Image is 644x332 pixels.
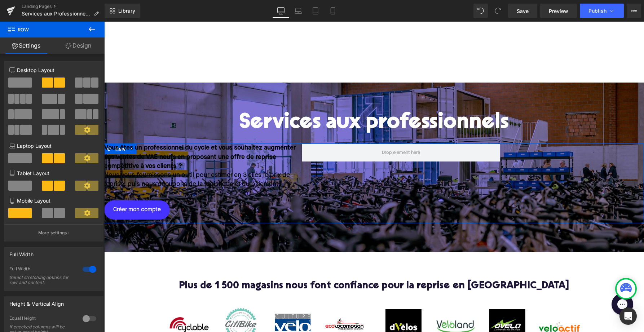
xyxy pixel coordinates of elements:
[588,8,606,14] span: Publish
[540,4,577,18] a: Preview
[290,4,307,18] a: Laptop
[9,315,75,323] div: Equal Height
[9,275,74,285] div: Select stretching options for row and content.
[504,269,533,296] iframe: Gorgias live chat messenger
[9,197,98,204] p: Mobile Layout
[9,169,98,177] p: Tablet Layout
[549,7,568,15] span: Preview
[105,4,140,18] a: New Library
[118,8,135,14] span: Library
[4,224,103,241] button: More settings
[59,259,481,270] h2: Plus de 1 500 magasins nous font confiance pour la reprise en [GEOGRAPHIC_DATA]
[324,4,341,18] a: Mobile
[473,4,488,18] button: Undo
[38,230,67,236] p: More settings
[9,142,98,150] p: Laptop Layout
[491,4,505,18] button: Redo
[517,7,529,15] span: Save
[272,4,290,18] a: Desktop
[22,4,105,9] a: Landing Pages
[307,4,324,18] a: Tablet
[9,66,98,74] p: Desktop Layout
[580,4,624,18] button: Publish
[9,266,75,274] div: Full Width
[627,4,641,18] button: More
[9,297,64,307] div: Height & Vertical Align
[22,11,91,17] span: Services aux Professionnels: Reprise, Upway Pro+, Click and Collect
[7,22,79,37] span: Row
[619,307,637,325] div: Open Intercom Messenger
[9,247,34,257] div: Full Width
[52,37,105,54] a: Design
[9,185,57,192] span: Créer mon compte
